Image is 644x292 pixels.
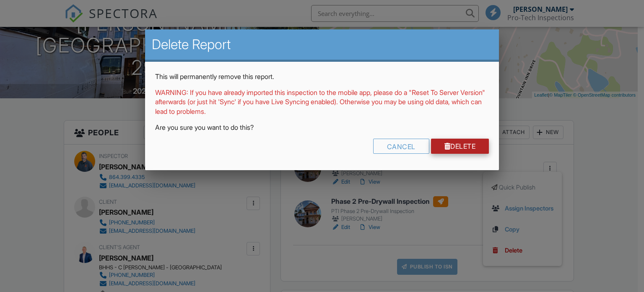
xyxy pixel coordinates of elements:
[155,88,489,116] p: WARNING: If you have already imported this inspection to the mobile app, please do a "Reset To Se...
[155,123,489,132] p: Are you sure you want to do this?
[152,36,493,53] h2: Delete Report
[431,139,489,154] a: Delete
[155,72,489,81] p: This will permanently remove this report.
[373,139,429,154] div: Cancel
